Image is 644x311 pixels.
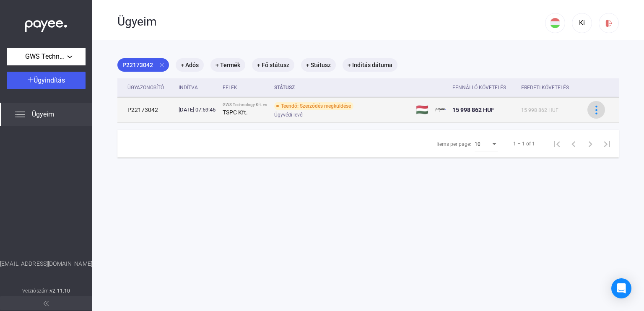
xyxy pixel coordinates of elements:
div: Ügyazonosító [127,83,172,93]
div: Eredeti követelés [521,83,577,93]
div: Teendő: Szerződés megküldése [274,102,353,110]
span: 15 998 862 HUF [521,107,558,113]
mat-icon: close [158,61,166,69]
div: Ki [575,18,589,28]
strong: v2.11.10 [50,288,70,294]
mat-chip: + Adós [176,58,204,72]
button: logout-red [599,13,619,33]
td: P22173042 [117,97,175,122]
img: logout-red [605,19,613,28]
span: Ügyeim [32,109,54,119]
div: Felek [223,83,267,93]
div: Fennálló követelés [452,83,514,93]
span: 15 998 862 HUF [452,106,494,113]
img: list.svg [15,109,25,119]
strong: TSPC Kft. [223,109,248,116]
button: Last page [599,135,615,152]
mat-chip: + Indítás dátuma [343,58,397,72]
button: more-blue [587,101,605,119]
th: Státusz [271,78,413,97]
div: Ügyeim [117,15,545,29]
button: Ki [572,13,592,33]
img: HU [550,18,560,28]
img: payee-logo [436,105,446,115]
mat-chip: + Státusz [301,58,336,72]
div: Felek [223,83,237,93]
button: Next page [582,135,599,152]
div: Eredeti követelés [521,83,569,93]
span: Ügyvédi levél [274,110,304,120]
button: First page [548,135,565,152]
button: HU [545,13,565,33]
button: Ügyindítás [7,72,86,89]
mat-chip: + Fő státusz [252,58,294,72]
div: Fennálló követelés [452,83,506,93]
button: GWS Technology Kft. [7,48,86,65]
div: 1 – 1 of 1 [513,139,535,149]
div: Open Intercom Messenger [611,278,631,298]
img: plus-white.svg [28,77,34,83]
mat-chip: P22173042 [117,58,169,72]
mat-select: Items per page: [475,139,498,149]
div: Indítva [179,83,198,93]
button: Previous page [565,135,582,152]
span: GWS Technology Kft. [25,52,67,62]
mat-chip: + Termék [210,58,245,72]
td: 🇭🇺 [413,97,432,122]
div: Items per page: [436,139,471,149]
span: Ügyindítás [34,76,65,84]
div: GWS Technology Kft. vs [223,102,267,107]
div: [DATE] 07:59:46 [179,106,216,114]
img: white-payee-white-dot.svg [25,16,67,33]
img: more-blue [592,106,601,114]
div: Ügyazonosító [127,83,164,93]
img: arrow-double-left-grey.svg [44,301,49,306]
div: Indítva [179,83,216,93]
span: 10 [475,141,480,147]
